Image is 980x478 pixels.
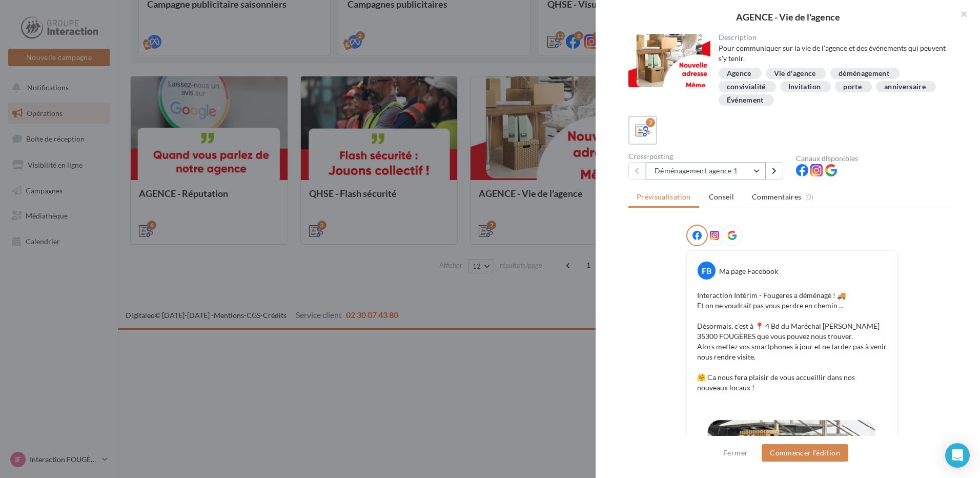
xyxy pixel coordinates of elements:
[805,193,814,201] span: (0)
[843,83,862,91] div: porte
[796,155,955,162] div: Canaux disponibles
[697,290,887,393] p: Interaction Intérim - Fougeres a déménagé ! 🚚 Et on ne voudrait pas vous perdre en chemin ... Dés...
[839,70,889,77] div: déménagement
[698,262,716,280] div: FB
[628,153,788,160] div: Cross-posting
[646,162,766,180] button: Déménagement agence 1
[719,266,778,276] div: Ma page Facebook
[945,443,970,468] div: Open Intercom Messenger
[727,96,764,104] div: Événement
[612,12,964,22] div: AGENCE - Vie de l'agence
[719,34,948,41] div: Description
[709,192,734,201] span: Conseil
[727,70,751,77] div: Agence
[788,83,821,91] div: Invitation
[774,70,816,77] div: Vie d'agence
[752,192,801,202] span: Commentaires
[719,43,948,64] div: Pour communiquer sur la vie de l'agence et des événements qui peuvent s'y tenir.
[727,83,766,91] div: convivialité
[884,83,926,91] div: anniversaire
[646,118,655,127] div: 7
